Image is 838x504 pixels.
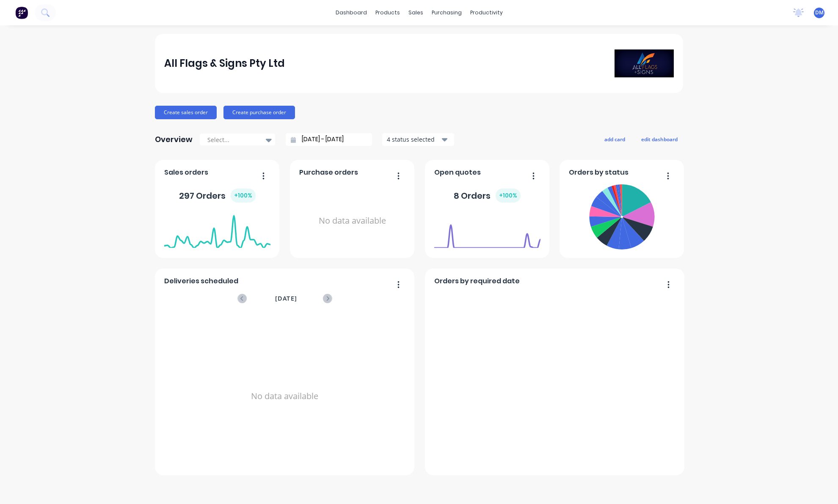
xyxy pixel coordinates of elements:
div: sales [404,6,427,19]
div: purchasing [427,6,466,19]
span: Orders by status [569,167,628,178]
span: DM [815,9,824,16]
button: edit dashboard [636,134,683,145]
div: No data available [164,314,405,478]
span: [DATE] [275,294,297,303]
button: Create purchase order [223,106,295,119]
span: Purchase orders [299,167,358,178]
span: Open quotes [434,167,481,178]
div: No data available [299,181,405,261]
span: Deliveries scheduled [164,276,238,286]
button: add card [599,134,631,145]
img: Factory [15,6,28,19]
div: All Flags & Signs Pty Ltd [164,55,285,72]
div: 297 Orders [179,189,256,203]
button: Create sales order [155,106,217,119]
div: + 100 % [496,189,521,203]
span: Sales orders [164,167,208,178]
div: 4 status selected [387,135,440,144]
div: productivity [466,6,507,19]
div: + 100 % [231,189,256,203]
div: 8 Orders [454,189,521,203]
div: products [371,6,404,19]
img: All Flags & Signs Pty Ltd [615,49,674,77]
a: dashboard [331,6,371,19]
div: Overview [155,131,193,148]
span: Orders by required date [434,276,520,286]
button: 4 status selected [382,133,454,146]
